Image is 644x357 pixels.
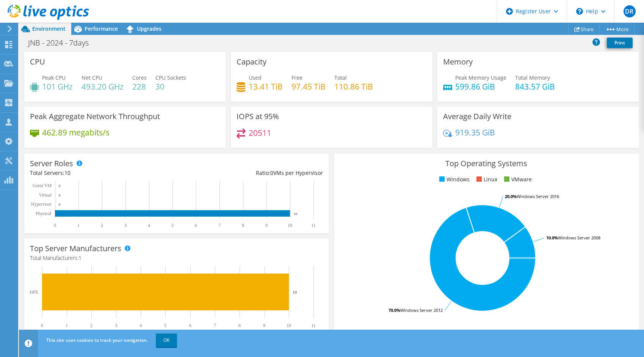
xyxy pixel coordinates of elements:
[455,128,495,137] h4: 919.35 GiB
[101,223,103,228] text: 2
[30,58,45,66] h3: CPU
[32,25,66,32] span: Environment
[30,169,177,177] div: Total Servers:
[249,129,271,137] h4: 20511
[36,211,51,216] text: Physical
[85,25,118,32] span: Performance
[25,39,100,47] h1: JNB - 2024 - 7days
[311,323,316,328] text: 11
[515,74,550,81] span: Total Memory
[54,223,56,228] text: 0
[389,307,400,313] tspan: 70.0%
[59,184,61,188] text: 0
[31,201,52,207] text: Hypervisor
[66,323,68,328] text: 1
[291,74,302,81] span: Free
[455,74,506,81] span: Peak Memory Usage
[59,193,61,197] text: 0
[33,183,52,188] text: Guest VM
[124,223,127,228] text: 3
[90,323,92,328] text: 2
[77,223,80,228] text: 1
[475,175,497,184] li: Linux
[334,82,373,91] h4: 110.86 TiB
[576,8,583,15] svg: \n
[515,82,555,91] h4: 843.57 GiB
[624,5,636,17] span: DR
[265,223,268,228] text: 9
[400,307,443,313] tspan: Windows Server 2012
[30,159,73,168] h3: Server Roles
[291,82,326,91] h4: 97.45 TiB
[46,337,148,343] span: This site uses cookies to track your navigation.
[218,223,221,228] text: 7
[81,82,124,91] h4: 493.20 GHz
[249,82,283,91] h4: 13.41 TiB
[546,235,558,241] tspan: 10.0%
[139,323,142,328] text: 4
[171,223,174,228] text: 5
[558,235,600,241] tspan: Windows Server 2008
[238,323,241,328] text: 8
[437,175,470,184] li: Windows
[237,112,279,121] h3: IOPS at 95%
[443,112,511,121] h3: Average Daily Write
[42,128,110,137] h4: 462.89 megabits/s
[263,323,265,328] text: 9
[270,169,273,176] span: 0
[64,169,71,176] span: 10
[214,323,216,328] text: 7
[287,323,291,328] text: 10
[340,159,633,168] h3: Top Operating Systems
[177,169,323,177] div: Ratio: VMs per Hypervisor
[334,74,347,81] span: Total
[30,112,160,121] h3: Peak Aggregate Network Throughput
[311,223,316,228] text: 11
[502,175,532,184] li: VMware
[189,323,191,328] text: 6
[505,193,517,199] tspan: 20.0%
[42,82,73,91] h4: 101 GHz
[607,38,633,48] a: Print
[517,193,559,199] tspan: Windows Server 2016
[30,244,121,253] h3: Top Server Manufacturers
[148,223,150,228] text: 4
[30,254,323,262] h4: Total Manufacturers:
[195,223,197,228] text: 6
[249,74,262,81] span: Used
[30,289,38,295] text: HPE
[242,223,244,228] text: 8
[599,23,635,35] a: More
[164,323,166,328] text: 5
[156,333,177,347] a: OK
[455,82,506,91] h4: 599.86 GiB
[155,74,186,81] span: CPU Sockets
[59,203,61,206] text: 0
[39,192,52,198] text: Virtual
[293,290,297,294] text: 10
[288,223,292,228] text: 10
[237,58,266,66] h3: Capacity
[132,82,147,91] h4: 228
[132,74,147,81] span: Cores
[42,74,66,81] span: Peak CPU
[78,254,81,261] span: 1
[137,25,161,32] span: Upgrades
[294,212,298,216] text: 10
[41,323,43,328] text: 0
[443,58,473,66] h3: Memory
[81,74,102,81] span: Net CPU
[115,323,117,328] text: 3
[155,82,186,91] h4: 30
[568,23,600,35] a: Share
